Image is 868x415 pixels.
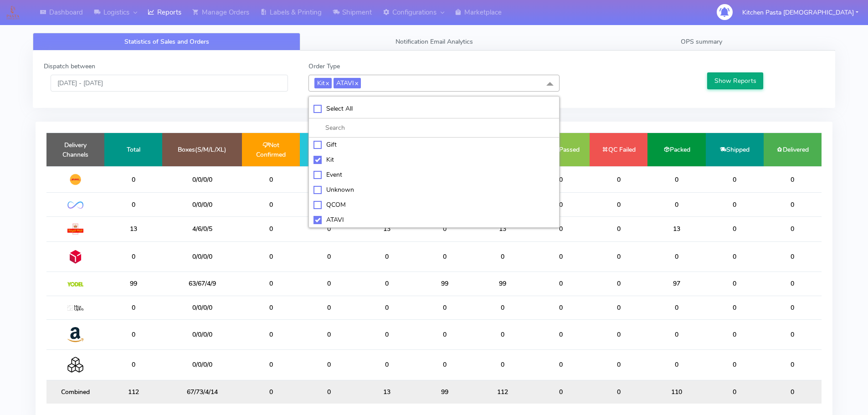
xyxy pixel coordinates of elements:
div: Kit [313,155,555,164]
img: Collection [67,357,83,373]
td: 0 [706,241,764,272]
td: 0 [300,193,358,216]
td: 0 [416,216,474,241]
td: 110 [647,380,705,404]
td: 0 [242,319,300,349]
td: 0 [532,319,590,349]
td: 4/6/0/5 [162,216,242,241]
div: Select All [313,104,555,113]
img: OnFleet [67,201,83,209]
div: Event [313,170,555,179]
td: 0 [300,380,358,404]
a: x [325,78,329,87]
label: Order Type [308,61,340,71]
td: 0/0/0/0 [162,241,242,272]
td: 97 [647,272,705,296]
td: Packed [647,133,705,166]
a: x [354,78,358,87]
td: 0 [358,319,416,349]
td: 0 [242,216,300,241]
td: 0 [242,241,300,272]
td: 0 [104,296,162,319]
img: Royal Mail [67,224,83,235]
td: 0 [416,296,474,319]
td: 0 [590,166,647,193]
td: 0/0/0/0 [162,350,242,380]
td: 0 [764,166,822,193]
td: 0 [358,350,416,380]
div: Unknown [313,185,555,195]
td: 0 [647,166,705,193]
td: 67/73/4/14 [162,380,242,404]
span: ATAVI [334,78,361,88]
td: 0 [416,350,474,380]
td: 0/0/0/0 [162,319,242,349]
td: 0 [532,216,590,241]
td: 0 [590,241,647,272]
td: 63/67/4/9 [162,272,242,296]
img: DHL [67,174,83,185]
td: 0/0/0/0 [162,296,242,319]
td: 0 [300,296,358,319]
td: 0 [300,272,358,296]
td: 0 [474,319,532,349]
span: OPS summary [681,37,722,46]
ul: Tabs [33,33,835,51]
td: 13 [358,216,416,241]
td: 99 [474,272,532,296]
td: Shipped [706,133,764,166]
td: 0 [647,319,705,349]
td: 0 [706,296,764,319]
td: 0 [532,193,590,216]
td: 0 [532,241,590,272]
td: 0 [300,216,358,241]
td: 0 [474,350,532,380]
td: 112 [474,380,532,404]
td: 0 [706,193,764,216]
td: 0 [104,166,162,193]
td: 0 [104,350,162,380]
td: 13 [474,216,532,241]
td: 0 [706,350,764,380]
td: 0 [590,216,647,241]
td: 0 [104,241,162,272]
td: 0 [104,319,162,349]
td: 0 [300,166,358,193]
td: 0 [647,350,705,380]
span: Notification Email Analytics [395,37,473,46]
td: 99 [416,272,474,296]
td: 0 [242,166,300,193]
td: 0 [300,350,358,380]
td: Total [104,133,162,166]
td: 0 [590,193,647,216]
td: 0 [764,272,822,296]
td: 13 [104,216,162,241]
td: 0 [706,216,764,241]
td: QC Failed [590,133,647,166]
div: QCOM [313,200,555,210]
td: 0 [532,296,590,319]
td: 0 [358,272,416,296]
img: Yodel [67,282,83,287]
span: Statistics of Sales and Orders [124,37,209,46]
td: 0 [532,272,590,296]
td: 0 [706,272,764,296]
td: 99 [104,272,162,296]
label: Dispatch between [44,61,95,71]
td: 0 [242,296,300,319]
input: multiselect-search [313,123,555,133]
td: 0 [764,216,822,241]
td: 0 [647,241,705,272]
td: 0 [590,272,647,296]
td: Confirmed [300,133,358,166]
td: 0 [104,193,162,216]
img: MaxOptra [67,305,83,312]
td: 0 [706,166,764,193]
td: 0 [532,166,590,193]
td: 0 [300,319,358,349]
td: 0 [416,241,474,272]
td: 0/0/0/0 [162,166,242,193]
td: 0 [242,350,300,380]
span: Kit [314,78,332,88]
div: ATAVI [313,215,555,225]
